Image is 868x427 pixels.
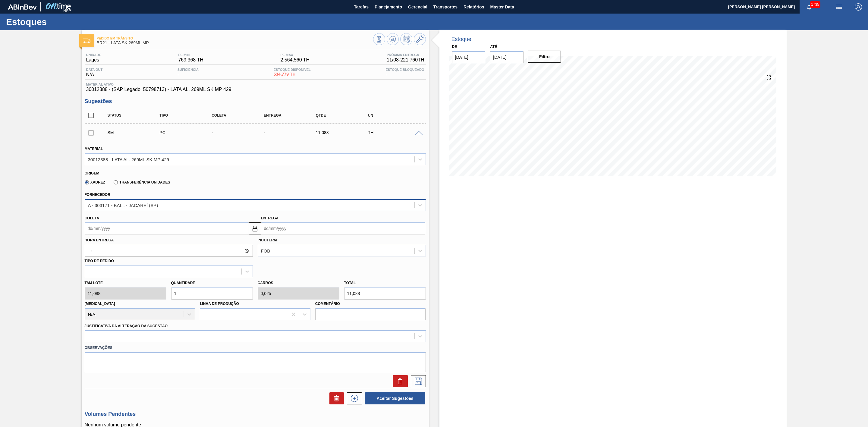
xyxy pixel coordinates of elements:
span: Estoque Bloqueado [385,68,424,71]
div: A - 303171 - BALL - JACAREÍ (SP) [88,203,158,208]
span: 30012388 - (SAP Legado: 50798713) - LATA AL. 269ML SK MP 429 [86,87,424,92]
div: - [176,68,200,77]
span: Gerencial [408,3,427,11]
span: Planejamento [375,3,402,11]
label: Até [490,45,497,49]
label: Linha de Produção [200,302,239,306]
div: - [262,130,322,135]
div: Pedido de Compra [158,130,218,135]
div: Sugestão Manual [106,130,166,135]
span: Unidade [86,53,101,57]
span: Relatórios [464,3,484,11]
span: Lages [86,57,101,63]
div: Entrega [262,113,322,118]
span: PE MIN [178,53,203,57]
div: Estoque [451,36,471,42]
span: Estoque Disponível [274,68,311,71]
label: [MEDICAL_DATA] [85,302,115,306]
div: Excluir Sugestão [390,375,408,387]
img: TNhmsLtSVTkK8tSr43FrP2fwEKptu5GPRR3wAAAABJRU5ErkJggg== [8,4,37,10]
label: Tam lote [85,279,166,287]
span: Transportes [433,3,458,11]
div: 30012388 - LATA AL. 269ML SK MP 429 [88,157,169,162]
label: Tipo de pedido [85,259,114,263]
div: TH [366,130,426,135]
div: Coleta [210,113,270,118]
label: Observações [85,344,426,352]
label: Total [344,281,356,285]
label: Material [85,147,103,151]
input: dd/mm/yyyy [85,222,249,234]
img: userActions [835,3,843,11]
button: Programar Estoque [400,33,412,45]
span: Master Data [490,3,514,11]
input: dd/mm/yyyy [490,51,524,63]
button: Ir ao Master Data / Geral [414,33,426,45]
span: Próxima Entrega [387,53,424,57]
h3: Volumes Pendentes [85,411,426,417]
div: Salvar Sugestão [408,375,426,387]
div: - [210,130,270,135]
label: Coleta [85,216,99,220]
div: FOB [261,248,270,253]
h1: Estoques [6,18,113,25]
label: Transferência Unidades [114,180,170,184]
div: Excluir Sugestões [326,392,344,404]
label: Quantidade [171,281,195,285]
input: dd/mm/yyyy [261,222,425,234]
span: 769,368 TH [178,57,203,63]
button: Notificações [800,3,819,11]
h3: Sugestões [85,98,426,105]
img: Ícone [83,39,90,43]
label: Xadrez [85,180,105,184]
label: Carros [258,281,273,285]
div: N/A [85,68,104,77]
img: locked [251,225,259,232]
label: Justificativa da Alteração da Sugestão [85,324,168,328]
button: locked [249,222,261,234]
label: Fornecedor [85,193,110,197]
label: Entrega [261,216,279,220]
span: Suficiência [178,68,199,71]
div: 11,088 [314,130,374,135]
span: Material ativo [86,83,424,86]
label: Hora Entrega [85,236,253,245]
label: De [452,45,457,49]
span: BR21 - LATA SK 269ML MP [97,41,373,45]
div: UN [366,113,426,118]
span: Data out [86,68,103,71]
span: 534,779 TH [274,72,311,77]
div: Aceitar Sugestões [362,392,426,405]
div: Status [106,113,166,118]
img: Logout [855,3,862,11]
span: Pedido em Trânsito [97,36,373,40]
label: Incoterm [258,238,277,242]
div: Nova sugestão [344,392,362,404]
button: Atualizar Gráfico [387,33,399,45]
span: PE MAX [280,53,310,57]
span: 1735 [810,1,820,8]
div: - [384,68,426,77]
button: Visão Geral dos Estoques [373,33,385,45]
button: Aceitar Sugestões [365,392,425,404]
button: Filtro [528,51,561,63]
label: Comentário [315,300,426,308]
span: 11/08 - 221,760 TH [387,57,424,63]
span: Tarefas [354,3,369,11]
input: dd/mm/yyyy [452,51,486,63]
label: Origem [85,171,99,175]
span: 2.564,560 TH [280,57,310,63]
div: Qtde [314,113,374,118]
div: Tipo [158,113,218,118]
